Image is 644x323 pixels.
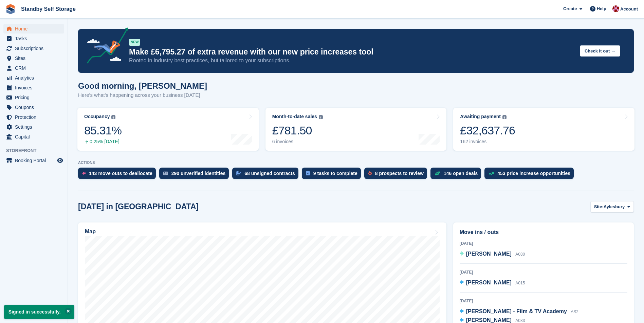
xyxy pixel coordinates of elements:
[3,83,64,92] a: menu
[460,298,627,304] div: [DATE]
[460,307,578,316] a: [PERSON_NAME] - Film & TV Academy AS2
[497,171,570,176] div: 453 price increase opportunities
[460,250,525,259] a: [PERSON_NAME] A080
[460,240,627,246] div: [DATE]
[81,27,129,66] img: price-adjustments-announcement-icon-8257ccfd72463d97f412b2fc003d46551f7dbcb40ab6d574587a9cd5c0d94...
[444,171,478,176] div: 146 open deals
[612,5,619,12] img: Rachel Corrigall
[4,305,74,319] p: Signed in successfully.
[368,171,372,175] img: prospect-51fa495bee0391a8d652442698ab0144808aea92771e9ea1ae160a38d050c398.svg
[159,168,233,182] a: 290 unverified identities
[84,139,122,145] div: 0.25% [DATE]
[5,4,16,14] img: stora-icon-8386f47178a22dfd0bd8f6a31ec36ba5ce8667c1dd55bd0f319d3a0aa187defe.svg
[460,228,627,236] h2: Move ins / outs
[3,53,64,63] a: menu
[466,308,567,314] span: [PERSON_NAME] - Film & TV Academy
[78,202,199,211] h2: [DATE] in [GEOGRAPHIC_DATA]
[15,156,56,165] span: Booking Portal
[15,73,56,83] span: Analytics
[3,44,64,53] a: menu
[56,156,64,165] a: Preview store
[272,114,317,120] div: Month-to-date sales
[129,47,574,57] p: Make £6,795.27 of extra revenue with our new price increases tool
[515,252,525,257] span: A080
[3,103,64,112] a: menu
[15,34,56,43] span: Tasks
[590,201,634,212] button: Site: Aylesbury
[15,112,56,122] span: Protection
[78,160,634,165] p: ACTIONS
[435,171,440,176] img: deal-1b604bf984904fb50ccaf53a9ad4b4a5d6e5aea283cecdc64d6e3604feb123c2.svg
[430,168,484,182] a: 146 open deals
[3,132,64,142] a: menu
[15,103,56,112] span: Coupons
[78,168,159,182] a: 143 move outs to deallocate
[580,45,620,57] button: Check it out →
[502,115,507,119] img: icon-info-grey-7440780725fd019a000dd9b08b2336e03edf1995a4989e88bcd33f0948082b44.svg
[163,171,168,175] img: verify_identity-adf6edd0f0f0b5bbfe63781bf79b02c33cf7c696d77639b501bdc392416b5a36.svg
[484,168,577,182] a: 453 price increase opportunities
[265,108,447,151] a: Month-to-date sales £781.50 6 invoices
[375,171,424,176] div: 8 prospects to review
[129,39,140,46] div: NEW
[460,114,501,120] div: Awaiting payment
[15,93,56,102] span: Pricing
[3,24,64,34] a: menu
[3,73,64,83] a: menu
[460,279,525,287] a: [PERSON_NAME] A015
[571,309,578,314] span: AS2
[466,280,512,285] span: [PERSON_NAME]
[85,229,96,235] h2: Map
[515,281,525,285] span: A015
[620,6,638,13] span: Account
[84,114,110,120] div: Occupancy
[453,108,634,151] a: Awaiting payment £32,637.76 162 invoices
[84,124,122,137] div: 85.31%
[89,171,152,176] div: 143 move outs to deallocate
[563,5,577,12] span: Create
[232,168,302,182] a: 68 unsigned contracts
[15,24,56,34] span: Home
[3,122,64,132] a: menu
[489,172,494,175] img: price_increase_opportunities-93ffe204e8149a01c8c9dc8f82e8f89637d9d84a8eef4429ea346261dce0b2c0.svg
[15,53,56,63] span: Sites
[77,108,259,151] a: Occupancy 85.31% 0.25% [DATE]
[3,112,64,122] a: menu
[129,57,574,64] p: Rooted in industry best practices, but tailored to your subscriptions.
[15,83,56,92] span: Invoices
[594,203,604,210] span: Site:
[306,171,310,175] img: task-75834270c22a3079a89374b754ae025e5fb1db73e45f91037f5363f120a921f8.svg
[78,81,207,90] h1: Good morning, [PERSON_NAME]
[460,269,627,275] div: [DATE]
[460,124,515,137] div: £32,637.76
[364,168,430,182] a: 8 prospects to review
[604,203,625,210] span: Aylesbury
[466,317,512,323] span: [PERSON_NAME]
[15,132,56,142] span: Capital
[597,5,606,12] span: Help
[302,168,364,182] a: 9 tasks to complete
[111,115,115,119] img: icon-info-grey-7440780725fd019a000dd9b08b2336e03edf1995a4989e88bcd33f0948082b44.svg
[82,171,86,175] img: move_outs_to_deallocate_icon-f764333ba52eb49d3ac5e1228854f67142a1ed5810a6f6cc68b1a99e826820c5.svg
[313,171,357,176] div: 9 tasks to complete
[171,171,226,176] div: 290 unverified identities
[319,115,323,119] img: icon-info-grey-7440780725fd019a000dd9b08b2336e03edf1995a4989e88bcd33f0948082b44.svg
[3,156,64,165] a: menu
[3,93,64,102] a: menu
[18,3,78,15] a: Standby Self Storage
[3,34,64,43] a: menu
[3,63,64,73] a: menu
[466,251,512,257] span: [PERSON_NAME]
[515,318,525,323] span: A033
[236,171,241,175] img: contract_signature_icon-13c848040528278c33f63329250d36e43548de30e8caae1d1a13099fd9432cc5.svg
[244,171,295,176] div: 68 unsigned contracts
[15,63,56,73] span: CRM
[272,139,323,145] div: 6 invoices
[15,122,56,132] span: Settings
[6,147,68,154] span: Storefront
[15,44,56,53] span: Subscriptions
[460,139,515,145] div: 162 invoices
[78,91,207,99] p: Here's what's happening across your business [DATE]
[272,124,323,137] div: £781.50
